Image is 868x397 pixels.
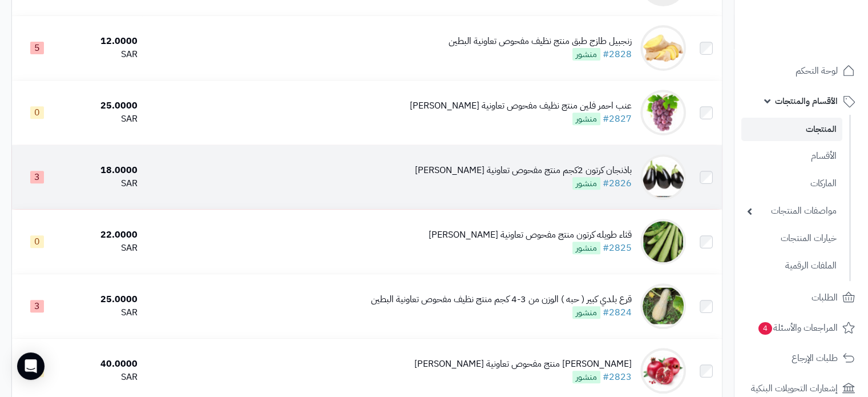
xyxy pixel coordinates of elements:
[66,177,138,190] div: SAR
[603,306,632,319] a: #2824
[572,242,600,254] span: منشور
[741,118,842,141] a: المنتجات
[66,306,138,319] div: SAR
[603,241,632,255] a: #2825
[603,370,632,384] a: #2823
[572,113,600,125] span: منشور
[741,171,842,196] a: الماركات
[603,177,632,190] a: #2826
[603,112,632,126] a: #2827
[640,90,686,135] img: عنب احمر فلين منتج نظيف مفحوص تعاونية الباطين
[30,42,44,54] span: 5
[603,47,632,61] a: #2828
[66,242,138,255] div: SAR
[741,199,842,223] a: مواصفات المنتجات
[741,144,842,169] a: الأقسام
[790,26,857,50] img: logo-2.png
[751,380,838,396] span: إشعارات التحويلات البنكية
[66,99,138,113] div: 25.0000
[792,350,838,366] span: طلبات الإرجاع
[796,63,838,79] span: لوحة التحكم
[741,226,842,251] a: خيارات المنتجات
[741,314,861,342] a: المراجعات والأسئلة4
[66,164,138,177] div: 18.0000
[410,99,632,113] div: عنب احمر فلين منتج نظيف مفحوص تعاونية [PERSON_NAME]
[66,228,138,242] div: 22.0000
[414,358,632,371] div: [PERSON_NAME] منتج مفحوص تعاونية [PERSON_NAME]
[572,371,600,383] span: منشور
[640,348,686,394] img: رومان كرتون منتج مفحوص تعاونية الباطين
[66,293,138,306] div: 25.0000
[429,228,632,242] div: قثاء طويله كرتون منتج مفحوص تعاونية [PERSON_NAME]
[30,235,44,248] span: 0
[572,48,600,61] span: منشور
[741,254,842,278] a: الملفات الرقمية
[30,171,44,183] span: 3
[812,290,838,306] span: الطلبات
[66,113,138,126] div: SAR
[572,306,600,319] span: منشور
[640,283,686,329] img: قرع بلدي كبير ( حبه ) الوزن من 3-4 كجم منتج نظيف مفحوص تعاونية البطين
[371,293,632,306] div: قرع بلدي كبير ( حبه ) الوزن من 3-4 كجم منتج نظيف مفحوص تعاونية البطين
[66,371,138,384] div: SAR
[775,93,838,109] span: الأقسام والمنتجات
[741,284,861,311] a: الطلبات
[66,358,138,371] div: 40.0000
[640,219,686,264] img: قثاء طويله كرتون منتج مفحوص تعاونية الباطين
[741,344,861,372] a: طلبات الإرجاع
[17,352,45,380] div: Open Intercom Messenger
[640,25,686,71] img: زنجبيل طازج طبق منتج نظيف مفحوص تعاونية البطين
[415,164,632,177] div: باذنجان كرتون 2كجم منتج مفحوص تعاونية [PERSON_NAME]
[757,320,838,336] span: المراجعات والأسئلة
[66,35,138,48] div: 12.0000
[30,106,44,119] span: 0
[30,300,44,312] span: 3
[66,48,138,61] div: SAR
[640,154,686,200] img: باذنجان كرتون 2كجم منتج مفحوص تعاونية الباطين
[572,177,600,190] span: منشور
[741,57,861,85] a: لوحة التحكم
[758,322,773,335] span: 4
[449,35,632,48] div: زنجبيل طازج طبق منتج نظيف مفحوص تعاونية البطين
